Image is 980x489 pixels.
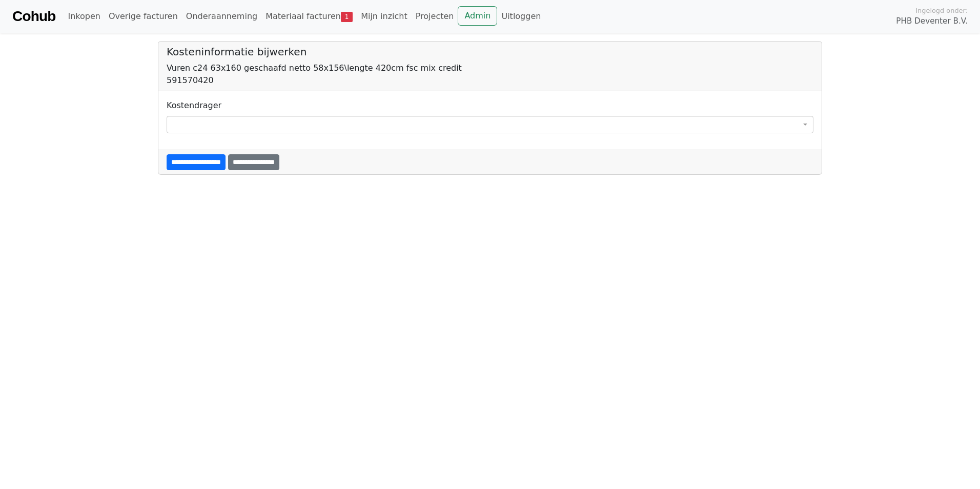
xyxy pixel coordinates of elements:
[182,6,261,27] a: Onderaanneming
[167,99,221,112] label: Kostendrager
[167,74,813,87] div: 591570420
[167,62,813,74] div: Vuren c24 63x160 geschaafd netto 58x156\lengte 420cm fsc mix credit
[64,6,104,27] a: Inkopen
[497,6,545,27] a: Uitloggen
[105,6,182,27] a: Overige facturen
[357,6,412,27] a: Mijn inzicht
[167,46,813,58] h5: Kosteninformatie bijwerken
[12,4,55,29] a: Cohub
[915,6,968,15] span: Ingelogd onder:
[261,6,357,27] a: Materiaal facturen1
[341,12,353,22] span: 1
[896,15,968,27] span: PHB Deventer B.V.
[458,6,497,26] a: Admin
[412,6,458,27] a: Projecten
